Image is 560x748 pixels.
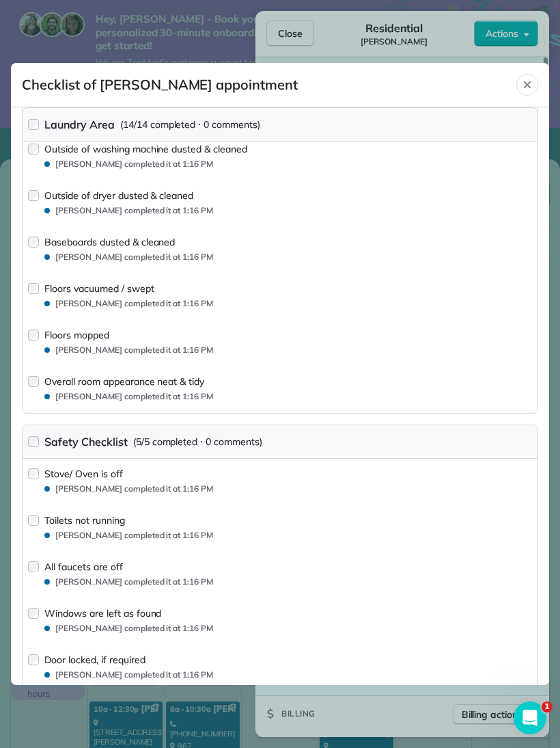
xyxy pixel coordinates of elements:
label: Laundry Area [44,116,115,133]
button: Close [516,74,538,96]
label: Door locked, if required [44,653,145,667]
span: [PERSON_NAME] completed it at 1:16 PM [55,205,213,216]
label: All faucets are off [44,560,122,574]
span: [PERSON_NAME] completed it at 1:16 PM [55,159,213,170]
span: 1 [542,702,552,712]
span: (5/5 completed ⋅ 0 comments) [133,435,268,449]
label: Outside of washing machine dusted & cleaned [44,142,247,156]
label: Overall room appearance neat & tidy [44,375,204,388]
label: Floors mopped [44,328,109,342]
span: [PERSON_NAME] completed it at 1:16 PM [55,576,213,587]
span: Checklist of [PERSON_NAME] appointment [22,74,298,96]
span: [PERSON_NAME] completed it at 1:16 PM [55,530,213,541]
span: [PERSON_NAME] completed it at 1:16 PM [55,345,213,356]
label: Stove/ Oven is off [44,467,122,481]
label: Safety Checklist [44,433,127,450]
label: Toilets not running [44,513,124,527]
span: [PERSON_NAME] completed it at 1:16 PM [55,623,213,634]
label: Floors vacuumed / swept [44,282,154,295]
label: Baseboards dusted & cleaned [44,235,175,249]
span: [PERSON_NAME] completed it at 1:16 PM [55,483,213,494]
span: [PERSON_NAME] completed it at 1:16 PM [55,298,213,309]
label: Outside of dryer dusted & cleaned [44,189,193,202]
label: Windows are left as found [44,606,161,620]
span: (14/14 completed ⋅ 0 comments) [120,118,266,131]
iframe: Intercom live chat [514,702,546,734]
span: [PERSON_NAME] completed it at 1:16 PM [55,669,213,680]
span: [PERSON_NAME] completed it at 1:16 PM [55,391,213,402]
span: [PERSON_NAME] completed it at 1:16 PM [55,252,213,263]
